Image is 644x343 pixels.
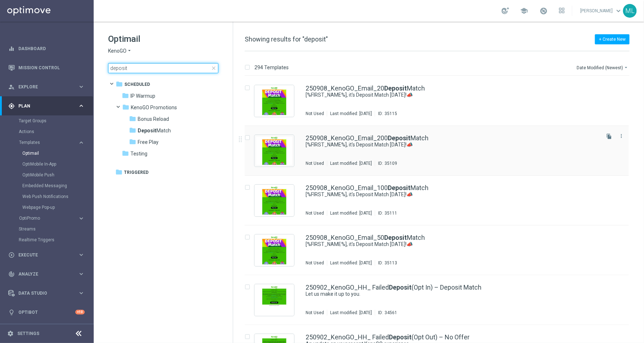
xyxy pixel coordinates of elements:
[22,202,93,213] div: Webpage Pop-up
[579,5,623,16] a: [PERSON_NAME]keyboard_arrow_down
[19,140,71,145] span: Templates
[375,111,397,116] div: ID:
[8,290,78,296] div: Data Studio
[138,116,169,122] span: Bonus Reload
[389,283,412,291] b: Deposit
[18,85,78,89] span: Explore
[8,252,15,258] i: play_circle_outline
[8,103,15,109] i: gps_fixed
[256,236,292,264] img: 35113.jpeg
[256,286,292,314] img: 34561.jpeg
[78,102,85,109] i: keyboard_arrow_right
[254,64,289,71] p: 294 Templates
[124,81,150,88] span: Scheduled
[78,215,85,222] i: keyboard_arrow_right
[618,132,625,140] button: more_vert
[19,137,93,213] div: Templates
[18,58,85,77] a: Mission Control
[78,83,85,90] i: keyboard_arrow_right
[75,310,85,315] div: +10
[22,159,93,170] div: OptiMobile In-App
[22,194,75,199] a: Web Push Notifications
[623,65,629,70] i: arrow_drop_down
[22,161,75,167] a: OptiMobile In-App
[22,170,93,180] div: OptiMobile Push
[122,92,129,99] i: folder
[18,39,85,58] a: Dashboard
[19,140,78,145] div: Templates
[138,127,171,134] span: Deposit Match
[8,290,85,296] button: Data Studio keyboard_arrow_right
[375,260,397,266] div: ID:
[19,234,93,245] div: Realtime Triggers
[237,126,643,176] div: Press SPACE to select this row.
[19,226,75,232] a: Streams
[8,46,85,52] div: equalizer Dashboard
[115,168,123,176] i: folder
[78,290,85,296] i: keyboard_arrow_right
[237,225,643,275] div: Press SPACE to select this row.
[306,260,324,266] div: Not Used
[8,309,85,315] button: lightbulb Optibot +10
[618,133,624,139] i: more_vert
[606,133,612,139] i: file_copy
[327,260,375,266] div: Last modified: [DATE]
[306,135,428,141] a: 250908_KenoGO_Email_200DepositMatch
[18,272,78,276] span: Analyze
[108,48,132,54] button: KenoGO arrow_drop_down
[623,4,637,18] div: ML
[306,191,599,198] div: [%FIRST_NAME%], it's Deposit Match Monday!📣
[306,234,425,241] a: 250908_KenoGO_Email_50DepositMatch
[237,176,643,225] div: Press SPACE to select this row.
[614,7,622,15] span: keyboard_arrow_down
[22,150,75,156] a: Optimail
[7,330,14,337] i: settings
[306,241,599,248] div: [%FIRST_NAME%], it's Deposit Match Monday!📣
[8,65,85,71] button: Mission Control
[375,310,397,316] div: ID:
[306,310,324,316] div: Not Used
[256,186,292,215] img: 35111.jpeg
[384,84,407,92] b: Deposit
[19,126,93,137] div: Actions
[306,141,582,148] a: [%FIRST_NAME%], it's Deposit Match [DATE]!📣
[108,48,126,54] span: KenoGO
[576,63,630,72] button: Date Modified (Newest)arrow_drop_down
[388,134,410,142] b: Deposit
[375,210,397,216] div: ID:
[306,210,324,216] div: Not Used
[385,310,397,316] div: 34561
[8,45,15,52] i: equalizer
[8,84,85,90] button: person_search Explore keyboard_arrow_right
[8,58,85,77] div: Mission Control
[130,150,147,157] span: Testing
[306,185,428,191] a: 250908_KenoGO_Email_100DepositMatch
[8,84,78,90] div: Explore
[604,132,614,141] button: file_copy
[131,104,177,111] span: KenoGO Promotions
[306,92,582,98] a: [%FIRST_NAME%], it's Deposit Match [DATE]!📣
[17,331,39,336] a: Settings
[306,241,582,248] a: [%FIRST_NAME%], it's Deposit Match [DATE]!📣
[22,183,75,189] a: Embedded Messaging
[8,84,15,90] i: person_search
[237,275,643,325] div: Press SPACE to select this row.
[22,191,93,202] div: Web Push Notifications
[385,260,397,266] div: 35113
[130,93,155,99] span: IP Warmup
[306,334,470,340] a: 250902_KenoGO_HH_ FailedDeposit(Opt Out) – No Offer
[8,271,78,277] div: Analyze
[237,76,643,126] div: Press SPACE to select this row.
[8,252,85,258] button: play_circle_outline Execute keyboard_arrow_right
[19,215,85,221] button: OptiPromo keyboard_arrow_right
[306,191,582,198] a: [%FIRST_NAME%], it's Deposit Match [DATE]!📣
[327,310,375,316] div: Last modified: [DATE]
[19,140,85,145] button: Templates keyboard_arrow_right
[306,141,599,148] div: [%FIRST_NAME%], it's Deposit Match Monday!📣
[8,39,85,58] div: Dashboard
[129,138,136,145] i: folder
